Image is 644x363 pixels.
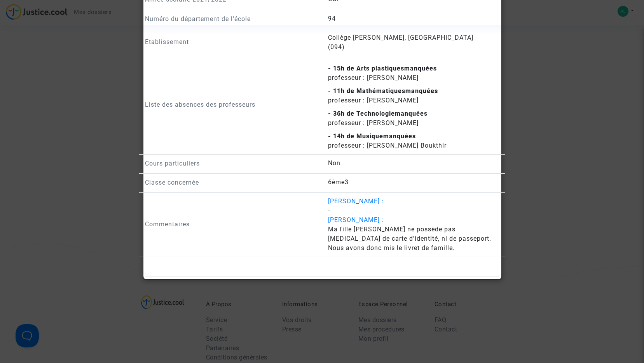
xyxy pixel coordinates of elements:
b: - 36h de Technologie manquées [328,110,428,117]
span: professeur : [PERSON_NAME] [328,97,419,104]
p: Classe concernée [145,178,316,187]
span: Ma fille [PERSON_NAME] ne possède pas [MEDICAL_DATA] de carte d'identité, ni de passeport. Nous a... [328,226,491,252]
b: - 15h de Arts plastiques manquées [328,65,437,72]
span: - [328,207,330,214]
p: Liste des absences des professeurs [145,100,316,109]
span: 6ème3 [328,178,349,186]
p: Numéro du département de l'école [145,14,316,24]
p: Cours particuliers [145,159,316,168]
p: Commentaires [145,219,316,229]
span: [PERSON_NAME] : [328,216,384,224]
span: professeur : [PERSON_NAME] [328,119,419,127]
span: [PERSON_NAME] : [328,197,384,205]
p: Etablissement [145,37,316,47]
b: - 14h de Musique manquées [328,132,416,140]
span: Non [328,159,340,167]
span: professeur : [PERSON_NAME] [328,74,419,81]
span: 94 [328,15,336,22]
span: Collège [PERSON_NAME], [GEOGRAPHIC_DATA] (094) [328,34,473,51]
b: - 11h de Mathématiques manquées [328,87,438,95]
span: professeur : [PERSON_NAME] Boukthir [328,142,447,149]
